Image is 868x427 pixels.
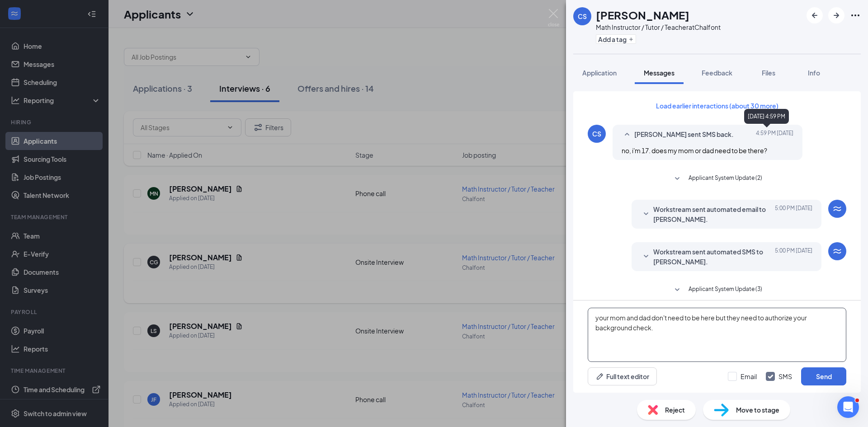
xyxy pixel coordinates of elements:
[672,174,762,184] button: SmallChevronDownApplicant System Update (2)
[588,308,846,362] textarea: your mom and dad don't need to be here but they need to authorize your background check.
[801,367,846,385] button: Send
[809,10,820,21] svg: ArrowLeftNew
[828,7,844,23] button: ArrowRight
[588,367,657,385] button: Full text editorPen
[641,209,651,220] svg: SmallChevronDown
[762,69,775,77] span: Files
[672,285,683,296] svg: SmallChevronDown
[744,109,789,124] div: [DATE] 4:59 PM
[756,129,793,140] span: [DATE] 4:59 PM
[595,372,604,381] svg: Pen
[644,69,675,77] span: Messages
[808,69,820,77] span: Info
[665,405,685,415] span: Reject
[837,396,859,418] iframe: Intercom live chat
[634,129,734,140] span: [PERSON_NAME] sent SMS back.
[578,12,587,21] div: CS
[672,174,683,184] svg: SmallChevronDown
[775,247,812,267] span: [DATE] 5:00 PM
[832,246,843,257] svg: WorkstreamLogo
[832,203,843,214] svg: WorkstreamLogo
[672,285,762,296] button: SmallChevronDownApplicant System Update (3)
[628,37,634,42] svg: Plus
[775,204,812,224] span: [DATE] 5:00 PM
[702,69,732,77] span: Feedback
[689,174,762,184] span: Applicant System Update (2)
[596,34,636,44] button: PlusAdd a tag
[850,10,861,21] svg: Ellipses
[622,129,632,140] svg: SmallChevronUp
[596,7,689,23] h1: [PERSON_NAME]
[807,7,823,23] button: ArrowLeftNew
[653,247,772,267] span: Workstream sent automated SMS to [PERSON_NAME].
[736,405,779,415] span: Move to stage
[831,10,842,21] svg: ArrowRight
[641,251,651,262] svg: SmallChevronDown
[689,285,762,296] span: Applicant System Update (3)
[622,146,767,155] span: no, i'm 17. does my mom or dad need to be there?
[653,204,772,224] span: Workstream sent automated email to [PERSON_NAME].
[596,23,721,32] div: Math Instructor / Tutor / Teacher at Chalfont
[592,129,601,138] div: CS
[582,69,617,77] span: Application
